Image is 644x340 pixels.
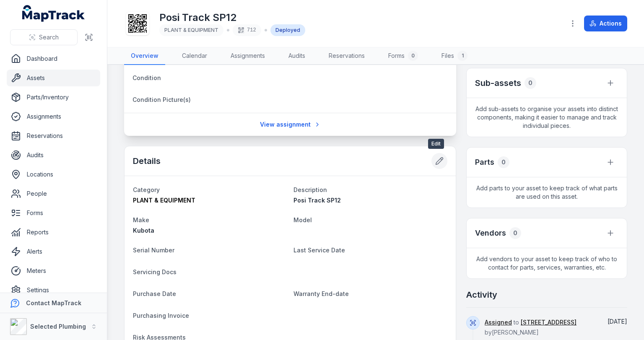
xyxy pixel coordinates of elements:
[293,290,349,297] span: Warranty End-date
[382,47,425,65] a: Forms0
[475,156,494,168] h3: Parts
[475,227,506,239] h3: Vendors
[7,147,100,164] a: Audits
[133,186,160,193] span: Category
[435,47,474,65] a: Files1
[124,47,165,65] a: Overview
[467,177,627,208] span: Add parts to your asset to keep track of what parts are used on this asset.
[224,47,272,65] a: Assignments
[133,247,174,254] span: Serial Number
[26,299,81,306] strong: Contact MapTrack
[7,127,100,144] a: Reservations
[133,312,189,319] span: Purchasing Invoice
[133,216,149,223] span: Make
[133,155,161,167] h2: Details
[7,166,100,183] a: Locations
[485,319,576,336] span: to by [PERSON_NAME]
[428,139,444,149] span: Edit
[293,197,341,204] span: Posi Track SP12
[7,89,100,106] a: Parts/Inventory
[233,24,261,36] div: 712
[7,243,100,260] a: Alerts
[293,186,327,193] span: Description
[498,156,509,168] div: 0
[467,98,627,137] span: Add sub-assets to organise your assets into distinct components, making it easier to manage and t...
[457,51,467,61] div: 1
[322,47,371,65] a: Reservations
[22,5,85,22] a: MapTrack
[7,50,100,67] a: Dashboard
[293,216,312,223] span: Model
[408,51,418,61] div: 0
[270,24,305,36] div: Deployed
[608,318,627,325] span: [DATE]
[525,77,536,89] div: 0
[133,268,177,275] span: Servicing Docs
[39,33,59,42] span: Search
[132,96,191,103] span: Condition Picture(s)
[10,29,78,45] button: Search
[7,262,100,279] a: Meters
[7,205,100,221] a: Forms
[485,318,512,327] a: Assigned
[133,290,176,297] span: Purchase Date
[164,27,218,33] span: PLANT & EQUIPMENT
[133,227,154,234] span: Kubota
[254,117,326,132] a: View assignment
[132,74,161,81] span: Condition
[521,318,576,327] a: [STREET_ADDRESS]
[467,248,627,278] span: Add vendors to your asset to keep track of who to contact for parts, services, warranties, etc.
[466,289,497,301] h2: Activity
[7,185,100,202] a: People
[509,227,521,239] div: 0
[608,318,627,325] time: 10/6/2025, 7:37:35 AM
[293,247,345,254] span: Last Service Date
[7,282,100,298] a: Settings
[7,70,100,86] a: Assets
[7,108,100,125] a: Assignments
[175,47,214,65] a: Calendar
[475,77,521,89] h2: Sub-assets
[133,197,195,204] span: PLANT & EQUIPMENT
[282,47,312,65] a: Audits
[584,16,627,31] button: Actions
[7,224,100,241] a: Reports
[30,323,86,330] strong: Selected Plumbing
[159,11,305,24] h1: Posi Track SP12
